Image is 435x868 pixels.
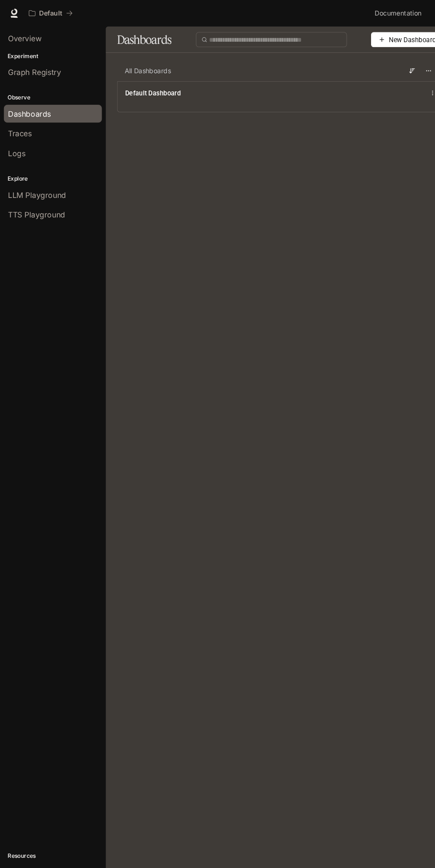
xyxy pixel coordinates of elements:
span: All Dashboards [117,62,161,71]
h1: Dashboards [110,28,161,46]
button: All workspaces [23,4,72,21]
img: User avatar [409,6,422,19]
a: Documentation [349,4,403,21]
button: New Dashboard [349,30,417,44]
p: Default [37,9,59,16]
span: New Dashboard [366,32,410,42]
a: Default Dashboard [118,83,170,92]
span: Documentation [352,7,396,18]
button: User avatar [407,4,424,21]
